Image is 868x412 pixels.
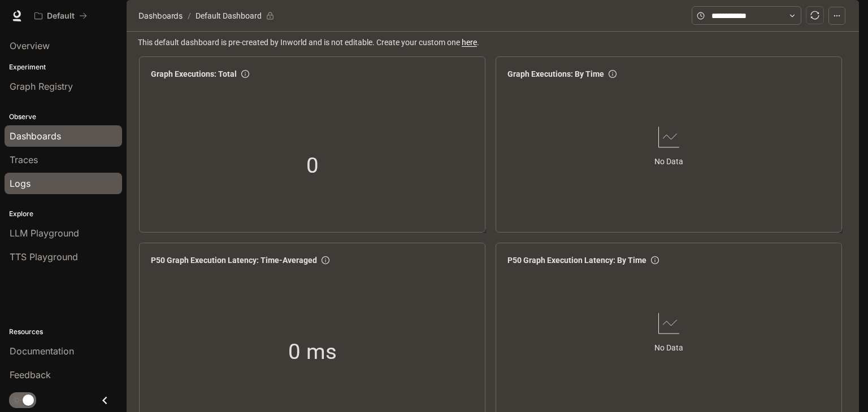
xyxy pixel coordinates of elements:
[241,70,249,78] span: info-circle
[609,70,617,78] span: info-circle
[462,38,477,47] a: here
[47,11,75,21] p: Default
[138,36,850,49] span: This default dashboard is pre-created by Inworld and is not editable. Create your custom one .
[136,9,185,23] button: Dashboards
[654,155,683,168] article: No Data
[651,256,659,264] span: info-circle
[654,341,683,354] article: No Data
[138,9,183,23] span: Dashboards
[322,256,329,264] span: info-circle
[507,68,604,80] span: Graph Executions: By Time
[151,254,317,266] span: P50 Graph Execution Latency: Time-Averaged
[151,68,237,80] span: Graph Executions: Total
[306,148,319,182] span: 0
[810,11,819,20] span: sync
[507,254,646,266] span: P50 Graph Execution Latency: By Time
[288,335,337,369] span: 0 ms
[193,5,264,27] article: Default Dashboard
[188,10,191,22] span: /
[29,5,92,27] button: All workspaces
